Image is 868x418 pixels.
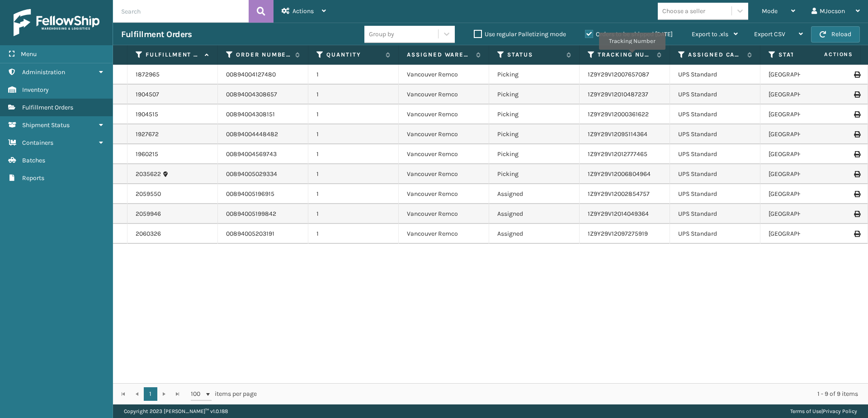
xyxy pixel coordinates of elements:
[326,51,381,59] label: Quantity
[124,404,228,418] p: Copyright 2023 [PERSON_NAME]™ v 1.0.188
[308,164,399,184] td: 1
[854,131,859,138] i: Print Label
[854,231,859,237] i: Print Label
[136,229,161,238] a: 2060326
[762,7,778,15] span: Mode
[399,124,489,144] td: Vancouver Remco
[588,190,650,198] a: 1Z9Y29V12002854757
[489,65,580,85] td: Picking
[760,204,851,224] td: [GEOGRAPHIC_DATA]
[670,184,760,204] td: UPS Standard
[760,164,851,184] td: [GEOGRAPHIC_DATA]
[489,144,580,164] td: Picking
[399,204,489,224] td: Vancouver Remco
[22,157,45,164] span: Batches
[854,151,859,157] i: Print Label
[754,30,785,38] span: Export CSV
[854,191,859,197] i: Print Label
[474,30,566,38] label: Use regular Palletizing mode
[218,65,308,85] td: 00894004127480
[489,224,580,244] td: Assigned
[854,211,859,217] i: Print Label
[136,209,161,218] a: 2059946
[146,51,200,59] label: Fulfillment Order Id
[778,51,833,59] label: State
[489,104,580,124] td: Picking
[308,104,399,124] td: 1
[588,71,649,78] a: 1Z9Y29V12007657087
[790,408,821,414] a: Terms of Use
[760,65,851,85] td: [GEOGRAPHIC_DATA]
[399,65,489,85] td: Vancouver Remco
[760,85,851,104] td: [GEOGRAPHIC_DATA]
[22,68,65,76] span: Administration
[308,85,399,104] td: 1
[369,29,394,39] div: Group by
[588,230,648,237] a: 1Z9Y29V12097275919
[760,224,851,244] td: [GEOGRAPHIC_DATA]
[136,70,160,79] a: 1872965
[308,124,399,144] td: 1
[670,124,760,144] td: UPS Standard
[121,29,192,40] h3: Fulfillment Orders
[236,51,291,59] label: Order Number
[218,184,308,204] td: 00894005196915
[399,85,489,104] td: Vancouver Remco
[507,51,562,59] label: Status
[22,86,49,94] span: Inventory
[191,387,257,401] span: items per page
[796,47,859,62] span: Actions
[588,90,648,98] a: 1Z9Y29V12010487237
[218,104,308,124] td: 00894004308151
[399,144,489,164] td: Vancouver Remco
[308,65,399,85] td: 1
[489,164,580,184] td: Picking
[136,110,158,119] a: 1904515
[22,121,70,129] span: Shipment Status
[489,124,580,144] td: Picking
[811,26,860,43] button: Reload
[588,130,647,138] a: 1Z9Y29V12095114364
[399,224,489,244] td: Vancouver Remco
[269,389,858,399] div: 1 - 9 of 9 items
[136,90,159,99] a: 1904507
[136,130,159,139] a: 1927672
[588,150,647,158] a: 1Z9Y29V12012777465
[21,50,37,58] span: Menu
[688,51,743,59] label: Assigned Carrier Service
[218,224,308,244] td: 00894005203191
[218,124,308,144] td: 00894004448482
[218,164,308,184] td: 00894005029334
[823,408,857,414] a: Privacy Policy
[136,170,161,179] a: 2035622
[399,184,489,204] td: Vancouver Remco
[308,224,399,244] td: 1
[790,404,857,418] div: |
[22,174,44,182] span: Reports
[670,104,760,124] td: UPS Standard
[692,30,728,38] span: Export to .xls
[191,389,204,399] span: 100
[670,144,760,164] td: UPS Standard
[598,51,652,59] label: Tracking Number
[588,110,649,118] a: 1Z9Y29V12000361622
[854,71,859,78] i: Print Label
[760,184,851,204] td: [GEOGRAPHIC_DATA]
[399,164,489,184] td: Vancouver Remco
[22,104,73,111] span: Fulfillment Orders
[854,91,859,98] i: Print Label
[670,204,760,224] td: UPS Standard
[489,85,580,104] td: Picking
[670,85,760,104] td: UPS Standard
[489,204,580,224] td: Assigned
[218,144,308,164] td: 00894004569743
[136,190,161,199] a: 2059550
[14,9,99,36] img: logo
[292,7,314,15] span: Actions
[670,65,760,85] td: UPS Standard
[670,224,760,244] td: UPS Standard
[22,139,53,147] span: Containers
[308,144,399,164] td: 1
[218,85,308,104] td: 00894004308657
[144,387,157,401] a: 1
